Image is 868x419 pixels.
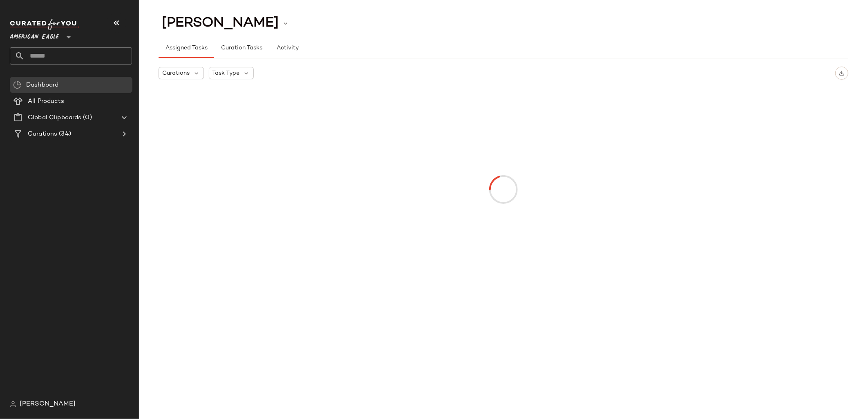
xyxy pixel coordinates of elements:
[28,97,64,106] span: All Products
[26,80,58,90] span: Dashboard
[13,81,21,89] img: svg%3e
[20,399,76,409] span: [PERSON_NAME]
[213,69,240,78] span: Task Type
[276,45,299,51] span: Activity
[221,45,262,51] span: Curation Tasks
[28,129,57,139] span: Curations
[10,28,59,42] span: American Eagle
[165,45,208,51] span: Assigned Tasks
[28,113,81,123] span: Global Clipboards
[839,70,845,76] img: svg%3e
[81,113,92,123] span: (0)
[162,16,279,31] span: [PERSON_NAME]
[10,19,79,30] img: cfy_white_logo.C9jOOHJF.svg
[57,129,71,139] span: (34)
[162,69,190,78] span: Curations
[10,401,16,408] img: svg%3e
